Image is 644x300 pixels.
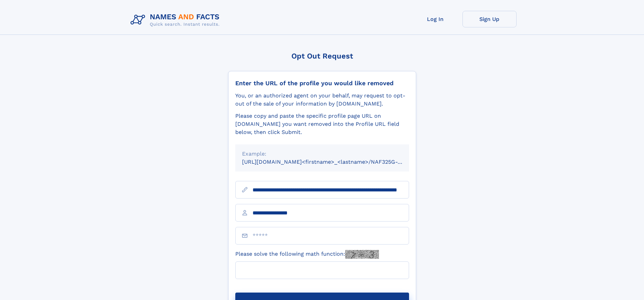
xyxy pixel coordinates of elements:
[228,52,416,60] div: Opt Out Request
[235,112,409,136] div: Please copy and paste the specific profile page URL on [DOMAIN_NAME] you want removed into the Pr...
[242,159,422,165] small: [URL][DOMAIN_NAME]<firstname>_<lastname>/NAF325G-xxxxxxxx
[235,250,379,259] label: Please solve the following math function:
[408,11,462,27] a: Log In
[235,92,409,108] div: You, or an authorized agent on your behalf, may request to opt-out of the sale of your informatio...
[235,79,409,87] div: Enter the URL of the profile you would like removed
[462,11,517,27] a: Sign Up
[128,11,225,29] img: Logo Names and Facts
[242,150,402,158] div: Example:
